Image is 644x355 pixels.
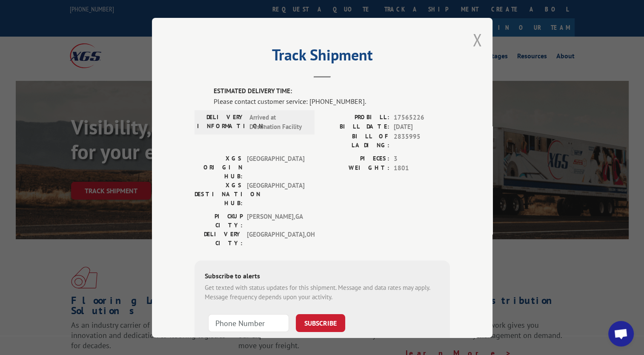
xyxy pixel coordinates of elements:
span: [GEOGRAPHIC_DATA] [247,180,304,207]
label: WEIGHT: [322,163,389,173]
span: 3 [394,154,450,163]
label: ESTIMATED DELIVERY TIME: [214,86,450,96]
div: Subscribe to alerts [205,270,440,283]
div: Get texted with status updates for this shipment. Message and data rates may apply. Message frequ... [205,283,440,302]
div: Please contact customer service: [PHONE_NUMBER]. [214,96,450,106]
label: BILL DATE: [322,122,389,132]
span: 17565226 [394,112,450,122]
label: DELIVERY INFORMATION: [197,112,245,132]
span: 2835995 [394,132,450,149]
button: SUBSCRIBE [296,314,345,332]
span: 1801 [394,163,450,173]
button: Close modal [472,29,482,51]
span: [PERSON_NAME] , GA [247,212,304,229]
label: BILL OF LADING: [322,132,389,149]
label: XGS ORIGIN HUB: [195,154,243,180]
label: DELIVERY CITY: [195,229,243,247]
input: Phone Number [208,314,289,332]
strong: Note: [205,337,220,345]
label: PIECES: [322,154,389,163]
label: PROBILL: [322,112,389,122]
span: [GEOGRAPHIC_DATA] , OH [247,229,304,247]
label: PICKUP CITY: [195,212,243,229]
label: XGS DESTINATION HUB: [195,180,243,207]
h2: Track Shipment [195,49,450,65]
a: Open chat [608,321,634,346]
span: Arrived at Destination Facility [249,112,307,132]
span: [GEOGRAPHIC_DATA] [247,154,304,180]
span: [DATE] [394,122,450,132]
